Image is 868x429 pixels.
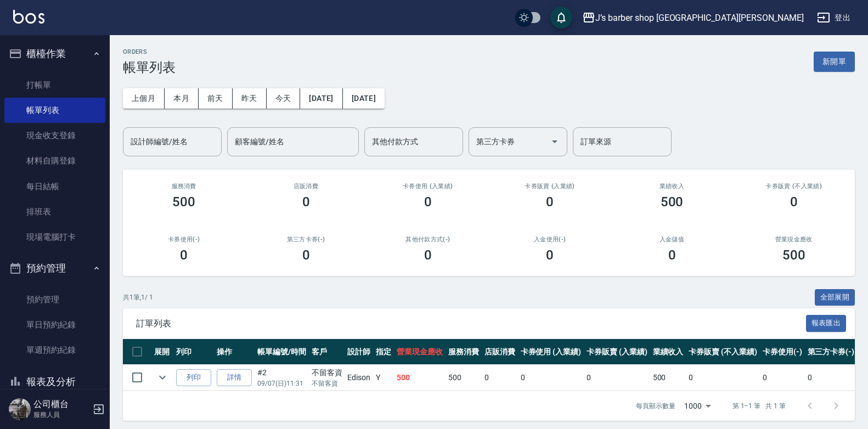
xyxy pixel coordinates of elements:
[4,39,105,68] button: 櫃檯作業
[4,148,105,173] a: 材料自購登錄
[746,183,842,190] h2: 卡券販賣 (不入業績)
[686,365,759,391] td: 0
[13,10,44,24] img: Logo
[668,247,676,263] h3: 0
[345,339,373,365] th: 設計師
[165,88,199,109] button: 本月
[4,337,105,363] a: 單週預約紀錄
[233,88,267,109] button: 昨天
[650,365,686,391] td: 500
[199,88,233,109] button: 前天
[4,98,105,123] a: 帳單列表
[502,236,598,243] h2: 入金使用(-)
[172,194,195,210] h3: 500
[4,254,105,283] button: 預約管理
[4,174,105,199] a: 每日結帳
[661,194,684,210] h3: 500
[624,236,719,243] h2: 入金儲值
[373,365,394,391] td: Y
[4,199,105,224] a: 排班表
[309,339,345,365] th: 客戶
[482,365,518,391] td: 0
[136,183,232,190] h3: 服務消費
[546,133,563,150] button: Open
[4,287,105,312] a: 預約管理
[4,224,105,250] a: 現場電腦打卡
[546,194,554,210] h3: 0
[4,312,105,337] a: 單日預約紀錄
[446,365,482,391] td: 500
[584,339,650,365] th: 卡券販賣 (入業績)
[345,365,373,391] td: Edison
[732,401,786,411] p: 第 1–1 筆 共 1 筆
[584,365,650,391] td: 0
[424,194,432,210] h3: 0
[815,289,855,306] button: 全部展開
[550,7,572,29] button: save
[267,88,301,109] button: 今天
[123,292,153,302] p: 共 1 筆, 1 / 1
[482,339,518,365] th: 店販消費
[424,247,432,263] h3: 0
[746,236,842,243] h2: 營業現金應收
[123,88,165,109] button: 上個月
[814,52,855,72] button: 新開單
[4,368,105,396] button: 報表及分析
[258,183,353,190] h2: 店販消費
[33,410,89,420] p: 服務人員
[123,60,176,75] h3: 帳單列表
[518,365,584,391] td: 0
[760,339,805,365] th: 卡券使用(-)
[806,315,847,332] button: 報表匯出
[650,339,686,365] th: 業績收入
[312,367,342,379] div: 不留客資
[300,88,342,109] button: [DATE]
[302,247,310,263] h3: 0
[380,183,476,190] h2: 卡券使用 (入業績)
[813,8,855,28] button: 登出
[173,339,214,365] th: 列印
[805,365,858,391] td: 0
[302,194,310,210] h3: 0
[518,339,584,365] th: 卡券使用 (入業績)
[782,247,805,263] h3: 500
[180,247,188,263] h3: 0
[255,365,309,391] td: #2
[257,379,306,388] p: 09/07 (日) 11:31
[686,339,759,365] th: 卡券販賣 (不入業績)
[502,183,598,190] h2: 卡券販賣 (入業績)
[814,56,855,66] a: 新開單
[806,318,847,328] a: 報表匯出
[33,399,89,410] h5: 公司櫃台
[123,48,176,55] h2: ORDERS
[805,339,858,365] th: 第三方卡券(-)
[4,123,105,148] a: 現金收支登錄
[9,398,31,420] img: Person
[151,339,173,365] th: 展開
[546,247,554,263] h3: 0
[380,236,476,243] h2: 其他付款方式(-)
[373,339,394,365] th: 指定
[446,339,482,365] th: 服務消費
[680,391,715,421] div: 1000
[176,369,211,386] button: 列印
[760,365,805,391] td: 0
[578,7,808,29] button: J’s barber shop [GEOGRAPHIC_DATA][PERSON_NAME]
[343,88,385,109] button: [DATE]
[154,369,171,386] button: expand row
[312,379,342,388] p: 不留客資
[4,72,105,98] a: 打帳單
[258,236,353,243] h2: 第三方卡券(-)
[636,401,675,411] p: 每頁顯示數量
[255,339,309,365] th: 帳單編號/時間
[394,339,446,365] th: 營業現金應收
[595,11,804,25] div: J’s barber shop [GEOGRAPHIC_DATA][PERSON_NAME]
[217,369,252,386] a: 詳情
[624,183,719,190] h2: 業績收入
[394,365,446,391] td: 500
[136,318,806,329] span: 訂單列表
[136,236,232,243] h2: 卡券使用(-)
[214,339,255,365] th: 操作
[790,194,798,210] h3: 0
